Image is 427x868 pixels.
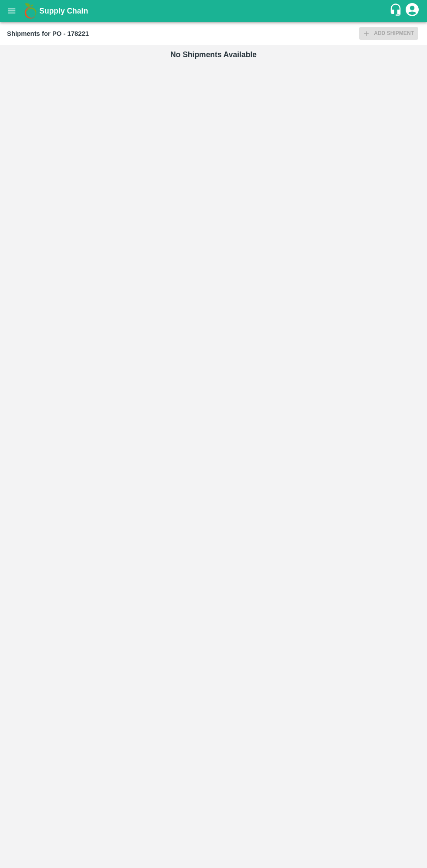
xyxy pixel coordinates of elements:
b: Supply Chain [39,7,88,15]
b: Shipments for PO - 178221 [7,30,89,37]
h6: No Shipments Available [3,48,424,61]
div: customer-support [389,3,404,19]
div: account of current user [404,2,420,20]
button: open drawer [2,1,22,21]
img: logo [22,2,39,20]
a: Supply Chain [39,5,389,17]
